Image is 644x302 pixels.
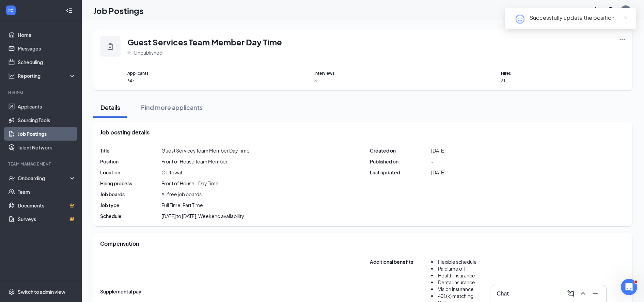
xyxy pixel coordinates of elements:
[8,161,75,167] div: Team Management
[134,49,162,56] span: Unpublished
[18,127,76,141] a: Job Postings
[161,213,244,219] span: [DATE] to [DATE], Weekend availability
[579,289,587,298] svg: ChevronUp
[8,288,15,295] svg: Settings
[100,169,161,176] span: Location
[370,169,431,176] span: Last updated
[141,103,203,112] div: Find more applicants
[431,169,445,176] span: [DATE]
[619,36,626,43] svg: Ellipses
[438,272,475,278] span: Health insurance
[18,288,65,295] div: Switch to admin view
[18,42,76,55] a: Messages
[515,14,525,25] svg: HappyFace
[567,289,575,298] svg: ComposeMessage
[431,158,434,165] span: -
[100,180,161,187] span: Hiring process
[18,113,76,127] a: Sourcing Tools
[370,158,431,165] span: Published on
[607,6,615,15] svg: QuestionInfo
[530,14,628,22] div: Successfully update the position.
[100,240,139,247] span: Compensation
[161,191,202,198] span: All free job boards
[8,89,75,95] div: Hiring
[431,147,445,154] span: [DATE]
[18,141,76,154] a: Talent Network
[8,175,15,182] svg: UserCheck
[7,7,14,14] svg: WorkstreamLogo
[438,293,473,299] span: 401(k) matching
[106,42,114,51] svg: Clipboard
[18,175,70,182] div: Onboarding
[127,78,252,84] span: 647
[18,72,76,79] div: Reporting
[438,279,475,285] span: Dental insurance
[497,290,509,297] h3: Chat
[18,199,76,212] a: DocumentsCrown
[501,78,626,84] span: 31
[100,191,161,198] span: Job boards
[66,7,73,14] svg: Collapse
[161,202,203,208] span: Full Time, Part Time
[18,55,76,69] a: Scheduling
[592,6,600,15] svg: Notifications
[565,288,576,299] button: ComposeMessage
[161,158,227,165] div: Front of House Team Member
[578,288,588,299] button: ChevronUp
[314,78,439,84] span: 3
[100,129,150,136] span: Job posting details
[100,158,161,165] span: Position
[501,70,626,76] span: Hires
[93,5,143,16] h1: Job Postings
[127,70,252,76] span: Applicants
[100,147,161,154] span: Title
[18,212,76,226] a: SurveysCrown
[127,36,282,48] span: Guest Services Team Member Day Time
[161,147,250,154] span: Guest Services Team Member Day Time
[623,8,629,13] div: CB
[438,259,477,265] span: Flexible schedule
[100,103,121,112] div: Details
[370,147,431,154] span: Created on
[624,15,628,20] span: close
[100,288,161,295] span: Supplemental pay
[18,185,76,199] a: Team
[18,28,76,42] a: Home
[18,100,76,113] a: Applicants
[161,180,219,187] div: Front of House - Day Time
[314,70,439,76] span: Interviews
[591,289,599,298] svg: Minimize
[100,213,161,219] span: Schedule
[438,265,466,272] span: Paid time off
[621,279,637,295] iframe: Intercom live chat
[8,72,15,79] svg: Analysis
[161,169,184,176] span: Ooltewah
[100,202,161,208] span: Job type
[438,286,474,292] span: Vision insurance
[590,288,601,299] button: Minimize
